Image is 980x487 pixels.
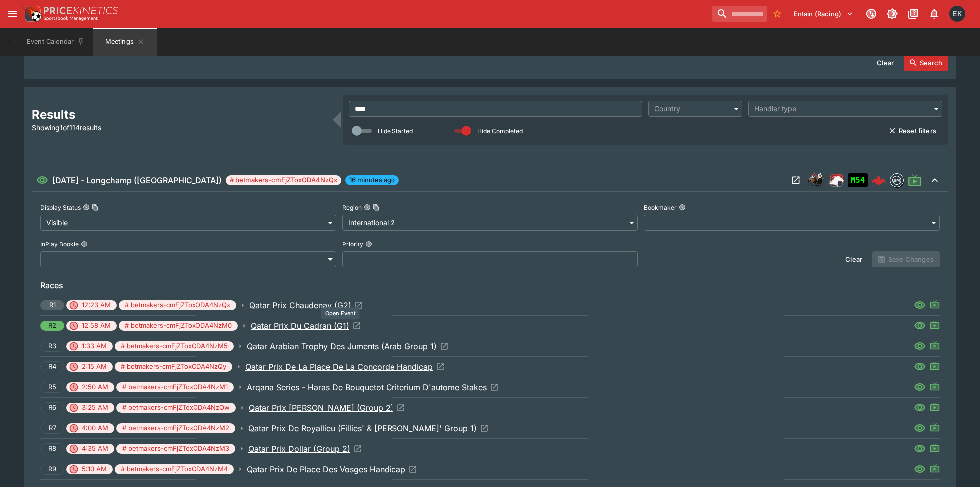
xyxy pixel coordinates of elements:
[654,104,726,114] div: Country
[914,340,926,352] svg: Visible
[119,321,238,331] span: # betmakers-cmFjZToxODA4NzM0
[914,443,926,455] svg: Visible
[247,381,487,393] p: Arqana Series - Haras De Bouquetot Criterium D'autome Stakes
[679,204,686,211] button: Bookmaker
[40,279,940,291] h6: Races
[914,361,926,373] svg: Visible
[477,127,523,135] p: Hide Completed
[914,422,926,434] svg: Visible
[44,7,118,14] img: PriceKinetics
[788,172,804,188] button: Open Meeting
[76,382,114,392] span: 2:50 AM
[914,299,926,311] svg: Visible
[43,464,62,474] span: R9
[769,6,785,22] button: No Bookmarks
[248,422,489,434] a: Open Event
[712,6,767,22] input: search
[115,362,232,372] span: # betmakers-cmFjZToxODA4NzQy
[848,173,868,187] div: Imported to Jetbet as OPEN
[116,403,236,413] span: # betmakers-cmFjZToxODA4NzQw
[914,320,926,332] svg: Visible
[32,107,327,122] h2: Results
[245,361,433,373] p: Qatar Prix De La Place De La Concorde Handicap
[52,174,222,186] h6: [DATE] - Longchamp ([GEOGRAPHIC_DATA])
[946,3,968,25] button: Emily Kim
[249,402,405,414] a: Open Event
[644,203,677,212] p: Bookmaker
[248,443,350,455] p: Qatar Prix Dollar (Group 2)
[76,444,114,454] span: 4:35 AM
[908,173,922,187] svg: Live
[342,215,638,231] div: International 2
[904,5,922,23] button: Documentation
[81,241,88,247] button: InPlay Bookie
[872,173,886,187] img: logo-cerberus--red.svg
[754,104,926,114] div: Handler type
[116,423,235,433] span: # betmakers-cmFjZToxODA4NzM2
[21,28,91,56] button: Event Calendar
[32,122,327,133] p: Showing 1 of 114 results
[930,381,940,391] svg: Live
[871,55,900,71] button: Clear
[839,251,868,267] button: Clear
[115,341,234,351] span: # betmakers-cmFjZToxODA4NzM5
[76,341,113,351] span: 1:33 AM
[43,403,62,413] span: R6
[883,5,901,23] button: Toggle light/dark mode
[249,402,393,414] p: Qatar Prix [PERSON_NAME] (Group 2)
[76,300,117,310] span: 12:23 AM
[365,241,372,247] button: Priority
[22,4,42,24] img: PriceKinetics Logo
[914,381,926,393] svg: Visible
[248,443,362,455] a: Open Event
[247,340,437,352] p: Qatar Arabian Trophy Des Juments (Arab Group 1)
[4,5,22,23] button: open drawer
[93,28,157,56] button: Meetings
[321,307,360,320] div: Open Event
[364,204,371,211] button: RegionCopy To Clipboard
[43,423,62,433] span: R7
[890,173,904,187] div: betmakers
[116,444,235,454] span: # betmakers-cmFjZToxODA4NzM3
[914,463,926,475] svg: Visible
[76,464,113,474] span: 5:10 AM
[890,174,903,187] img: betmakers.png
[930,402,940,412] svg: Live
[828,172,844,188] img: racing.png
[92,204,99,211] button: Copy To Clipboard
[930,443,940,453] svg: Live
[249,299,363,311] a: Open Event
[828,172,844,188] div: ParallelRacing Handler
[378,127,413,135] p: Hide Started
[251,320,361,332] a: Open Event
[43,362,62,372] span: R4
[930,340,940,350] svg: Live
[43,341,62,351] span: R3
[883,123,942,139] button: Reset filters
[930,299,940,309] svg: Live
[119,300,236,310] span: # betmakers-cmFjZToxODA4NzQx
[76,321,117,331] span: 12:58 AM
[40,240,79,248] p: InPlay Bookie
[44,16,98,21] img: Sportsbook Management
[43,300,62,310] span: R1
[373,204,380,211] button: Copy To Clipboard
[914,402,926,414] svg: Visible
[345,175,399,185] span: 16 minutes ago
[808,172,824,188] img: horse_racing.png
[930,361,940,371] svg: Live
[249,299,351,311] p: Qatar Prix Chaudenay (G2)
[925,5,943,23] button: Notifications
[247,381,499,393] a: Open Event
[904,55,948,71] button: Search
[76,362,113,372] span: 2:15 AM
[862,5,880,23] button: Connected to PK
[40,203,81,212] p: Display Status
[83,204,90,211] button: Display StatusCopy To Clipboard
[247,463,405,475] p: Qatar Prix De Place Des Vosges Handicap
[115,464,234,474] span: # betmakers-cmFjZToxODA4NzM4
[247,463,417,475] a: Open Event
[247,340,449,352] a: Open Event
[248,422,477,434] p: Qatar Prix De Royallieu (Fillies' & [PERSON_NAME]' Group 1)
[930,320,940,330] svg: Live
